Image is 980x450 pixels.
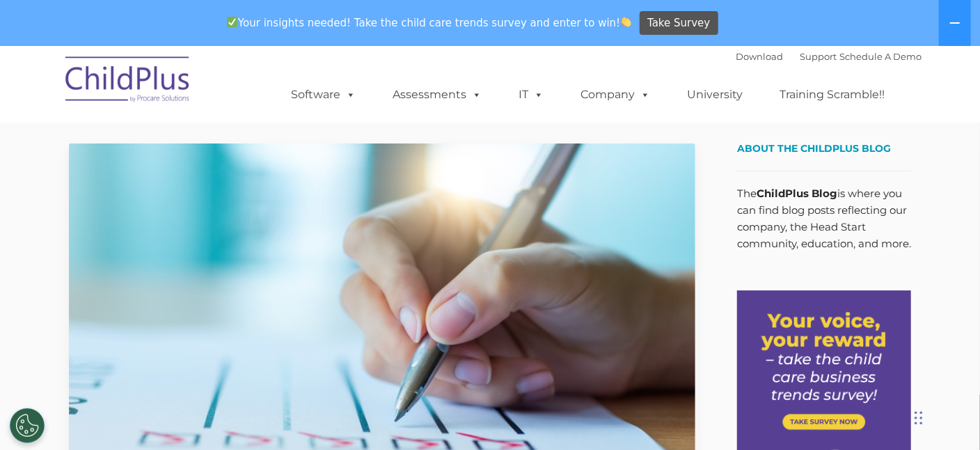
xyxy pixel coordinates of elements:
a: Take Survey [640,11,718,36]
a: Schedule A Demo [839,51,922,62]
a: Assessments [379,81,496,109]
span: About the ChildPlus Blog [737,142,891,155]
img: ✅ [227,17,237,27]
iframe: Chat Widget [753,300,980,450]
a: University [673,81,757,109]
button: Cookies Settings [10,408,45,443]
a: Company [567,81,664,109]
a: IT [505,81,558,109]
img: 👏 [621,17,631,27]
span: Take Survey [647,11,710,36]
strong: ChildPlus Blog [757,187,837,200]
div: Drag [915,397,923,439]
span: Your insights needed! Take the child care trends survey and enter to win! [221,9,638,36]
a: Support [800,51,837,62]
font: | [736,51,922,62]
a: Software [277,81,370,109]
p: The is where you can find blog posts reflecting our company, the Head Start community, education,... [737,185,911,252]
img: ChildPlus by Procare Solutions [58,47,198,116]
a: Download [736,51,783,62]
a: Training Scramble!! [766,81,899,109]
